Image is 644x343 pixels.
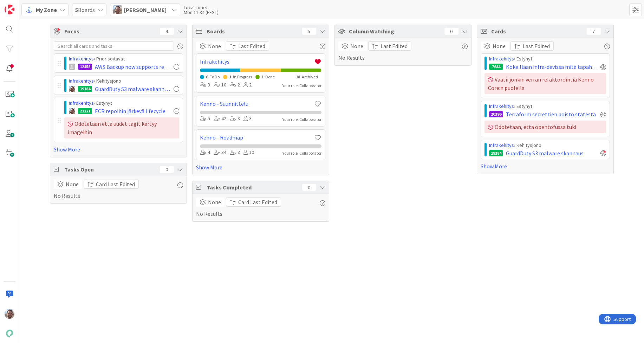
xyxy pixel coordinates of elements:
[184,10,219,15] div: Mon 11:34 (EEST)
[64,117,179,138] div: Odotetaan että uudet tagit kertyy imageihin
[207,27,299,35] span: Boards
[489,111,503,117] div: 20196
[489,142,514,148] a: Infrakehitys
[282,150,321,156] div: Your role: Collaborator
[489,150,503,156] div: 19184
[69,77,179,85] div: › Kehitysjono
[489,103,514,109] a: Infrakehitys
[124,6,167,14] span: [PERSON_NAME]
[506,149,584,157] span: GuardDuty S3 malware skannaus
[206,74,208,79] span: 6
[230,149,240,156] div: 8
[214,81,226,89] div: 10
[160,166,174,173] div: 0
[230,81,240,89] div: 2
[54,180,183,200] div: No Results
[243,115,252,123] div: 3
[489,64,503,70] div: 7644
[226,198,281,207] button: Card Last Edited
[506,110,596,118] span: Terraform secrettien poisto statesta
[229,74,231,79] span: 1
[265,74,275,79] span: Done
[214,115,226,123] div: 42
[84,180,139,189] button: Card Last Edited
[380,42,408,50] span: Last Edited
[64,165,156,174] span: Tasks Open
[302,184,316,191] div: 0
[69,100,94,106] a: Infrakehitys
[491,27,583,35] span: Cards
[233,74,252,79] span: In Progress
[64,27,154,35] span: Focus
[78,64,92,70] div: 12458
[214,149,226,156] div: 34
[200,57,314,66] a: Infrakehitys
[481,162,610,170] a: Show More
[484,73,606,94] div: Vaatii jonkin verran refaktorointia Kenno Core:n puolella
[489,142,606,149] div: › Kehitysjono
[95,85,171,93] span: GuardDuty S3 malware skannaus
[96,180,135,188] span: Card Last Edited
[489,55,606,63] div: › Estynyt
[5,329,14,338] img: avatar
[489,56,514,62] a: Infrakehitys
[243,149,254,156] div: 10
[444,28,458,35] div: 0
[523,42,550,50] span: Last Edited
[5,309,14,319] img: ET
[95,63,171,71] span: AWS Backup now supports restore testing for Amazon Aurora continuous backups
[75,6,78,13] b: 5
[200,81,210,89] div: 3
[238,42,265,50] span: Last Edited
[510,41,554,51] button: Last Edited
[54,145,183,154] a: Show More
[493,42,506,50] span: None
[489,103,606,110] div: › Estynyt
[350,42,363,50] span: None
[15,1,32,9] span: Support
[261,74,264,79] span: 1
[230,115,240,123] div: 8
[36,6,57,14] span: My Zone
[69,78,94,84] a: Infrakehitys
[78,86,92,92] div: 19184
[302,74,318,79] span: Archived
[208,198,221,206] span: None
[368,41,411,51] button: Last Edited
[208,42,221,50] span: None
[207,183,299,192] span: Tasks Completed
[226,41,269,51] button: Last Edited
[69,86,75,92] img: ET
[587,28,601,35] div: 7
[69,108,75,114] img: ET
[5,5,14,14] img: Visit kanbanzone.com
[282,116,321,123] div: Your role: Collaborator
[196,163,325,171] a: Show More
[200,99,314,108] a: Kenno - Suunnittelu
[95,107,165,115] span: ECR repoihin järkevä lifecycle
[69,56,94,62] a: Infrakehitys
[66,180,79,188] span: None
[78,108,92,114] div: 23221
[196,198,325,218] div: No Results
[349,27,441,35] span: Column Watching
[200,115,210,123] div: 5
[338,41,468,62] div: No Results
[184,5,219,10] div: Local Time:
[200,149,210,156] div: 4
[200,133,314,142] a: Kenno - Roadmap
[69,99,179,107] div: › Estynyt
[75,6,95,14] span: Boards
[506,63,598,71] span: Kokeillaan infra-devissä mitä tapahtuu jos vaihtaa Aurora Serverlessiin
[238,198,277,206] span: Card Last Edited
[54,41,174,51] input: Search all cards and tasks...
[282,83,321,89] div: Your role: Collaborator
[484,121,606,133] div: Odotetaan, että opentofussa tuki
[160,28,174,35] div: 4
[302,28,316,35] div: 5
[296,74,300,79] span: 18
[69,55,179,63] div: › Priorisoitavat
[113,5,122,14] img: ET
[210,74,220,79] span: To Do
[243,81,252,89] div: 2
